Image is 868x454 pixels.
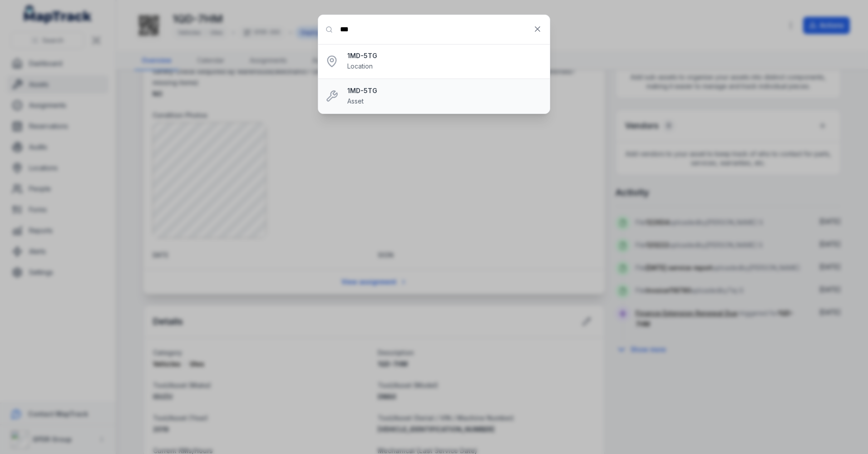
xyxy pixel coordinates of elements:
[347,97,364,105] span: Asset
[347,86,542,106] a: 1MD-5TGAsset
[347,86,542,95] strong: 1MD-5TG
[347,51,542,71] a: 1MD-5TGLocation
[347,51,542,60] strong: 1MD-5TG
[347,62,373,70] span: Location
